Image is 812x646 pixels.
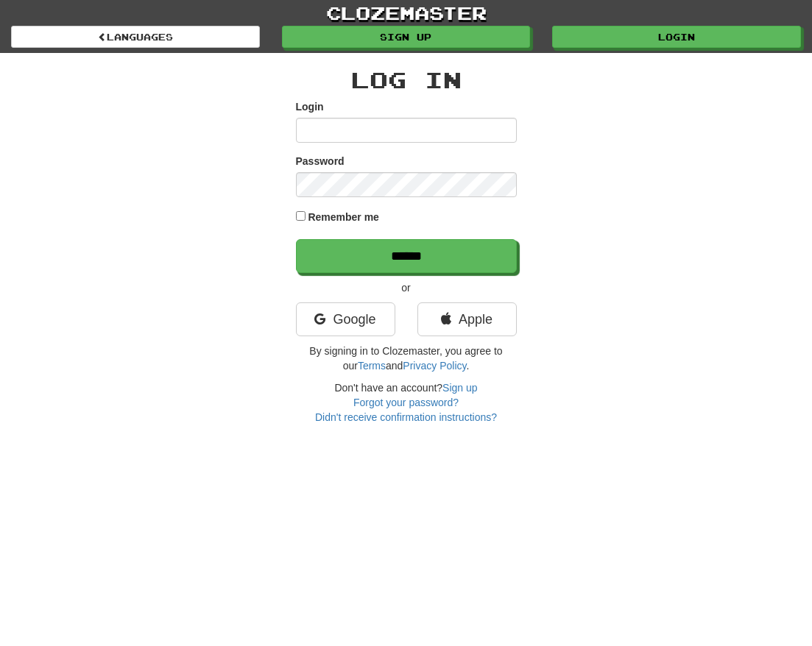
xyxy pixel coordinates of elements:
label: Password [296,154,345,168]
label: Remember me [308,210,379,224]
label: Login [296,99,324,114]
h2: Log In [296,68,517,92]
a: Languages [11,26,260,48]
a: Sign up [442,382,477,394]
div: Don't have an account? [296,380,517,425]
a: Sign up [282,26,531,48]
p: or [296,280,517,295]
a: Forgot your password? [353,397,459,408]
a: Didn't receive confirmation instructions? [315,411,497,423]
a: Terms [358,360,386,372]
p: By signing in to Clozemaster, you agree to our and . [296,344,517,373]
a: Apple [417,302,517,336]
a: Privacy Policy [403,360,466,372]
a: Login [552,26,801,48]
a: Google [296,302,395,336]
